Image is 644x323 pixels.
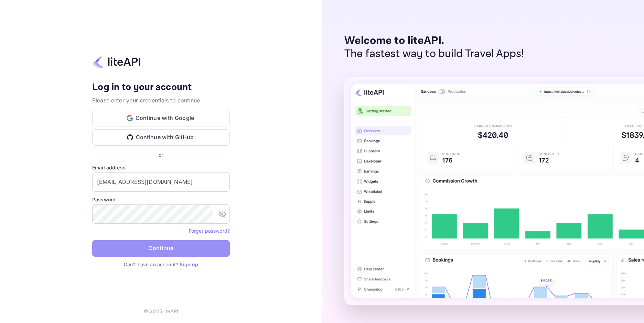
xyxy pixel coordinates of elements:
[189,228,230,234] a: Forget password?
[344,34,524,47] p: Welcome to liteAPI.
[92,172,230,192] input: Enter your email address
[144,308,178,315] p: © 2025 liteAPI
[92,164,230,171] label: Email address
[215,207,229,221] button: toggle password visibility
[92,261,230,268] p: Don't have an account?
[92,240,230,257] button: Continue
[92,196,230,203] label: Password
[92,81,230,93] h4: Log in to your account
[344,47,524,60] p: The fastest way to build Travel Apps!
[180,261,198,267] a: Sign up
[92,110,230,126] button: Continue with Google
[159,151,163,158] p: or
[92,129,230,146] button: Continue with GitHub
[92,55,140,68] img: liteapi
[189,227,230,234] a: Forget password?
[92,96,230,104] p: Please enter your credentials to continue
